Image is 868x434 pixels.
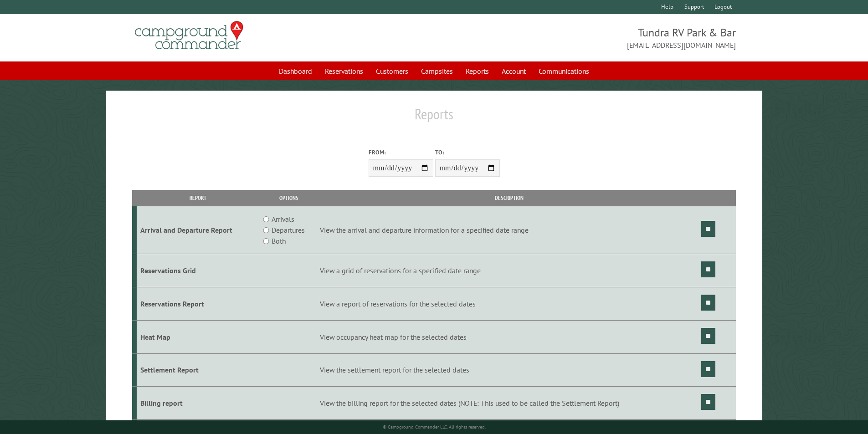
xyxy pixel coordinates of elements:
[259,190,318,206] th: Options
[416,62,458,80] a: Campsites
[318,206,700,254] td: View the arrival and departure information for a specified date range
[137,254,259,287] td: Reservations Grid
[318,353,700,387] td: View the settlement report for the selected dates
[273,62,318,80] a: Dashboard
[460,62,494,80] a: Reports
[137,353,259,387] td: Settlement Report
[319,62,369,80] a: Reservations
[137,206,259,254] td: Arrival and Departure Report
[272,225,305,235] label: Departures
[318,190,700,206] th: Description
[496,62,531,80] a: Account
[318,287,700,320] td: View a report of reservations for the selected dates
[434,25,736,51] span: Tundra RV Park & Bar [EMAIL_ADDRESS][DOMAIN_NAME]
[318,320,700,353] td: View occupancy heat map for the selected dates
[137,190,259,206] th: Report
[318,254,700,287] td: View a grid of reservations for a specified date range
[272,214,294,225] label: Arrivals
[383,424,486,430] small: © Campground Commander LLC. All rights reserved.
[137,387,259,420] td: Billing report
[137,287,259,320] td: Reservations Report
[137,320,259,353] td: Heat Map
[369,148,433,157] label: From:
[533,62,595,80] a: Communications
[435,148,500,157] label: To:
[132,105,736,130] h1: Reports
[132,18,246,53] img: Campground Commander
[370,62,414,80] a: Customers
[318,387,700,420] td: View the billing report for the selected dates (NOTE: This used to be called the Settlement Report)
[272,235,286,246] label: Both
